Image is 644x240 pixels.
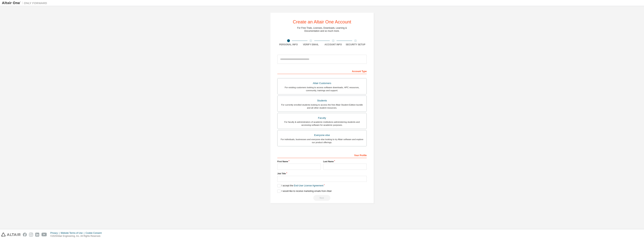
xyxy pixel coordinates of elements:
[280,115,364,121] div: Faculty
[50,235,104,238] p: © 2025 Altair Engineering, Inc. All Rights Reserved.
[277,43,300,46] div: Personal Info
[323,160,367,163] label: Last Name
[2,1,49,5] img: Altair One
[280,81,364,86] div: Altair Customers
[300,43,322,46] div: Verify Email
[1,233,21,237] img: altair_logo.svg
[322,43,344,46] div: Account Info
[344,43,367,46] div: Security Setup
[50,232,61,235] div: Privacy
[280,120,364,127] div: For faculty & administrators of academic institutions administering students and accessing softwa...
[294,184,324,187] a: End-User License Agreement
[41,233,47,237] img: youtube.svg
[61,232,85,235] div: Website Terms of Use
[280,86,364,92] div: For existing customers looking to access software downloads, HPC resources, community, trainings ...
[280,138,364,144] div: For individuals, businesses and everyone else looking to try Altair software and explore our prod...
[277,184,323,187] label: I accept the
[29,233,33,237] img: instagram.svg
[280,103,364,109] div: For currently enrolled students looking to access the free Altair Student Edition bundle and all ...
[35,233,39,237] img: linkedin.svg
[297,26,347,32] div: For Free Trials, Licenses, Downloads, Learning & Documentation and so much more.
[85,232,104,235] div: Cookie Consent
[280,133,364,138] div: Everyone else
[280,98,364,103] div: Students
[277,172,367,175] label: Job Title
[277,160,321,163] label: First Name
[277,190,332,193] label: I would like to receive marketing emails from Altair
[277,152,367,158] div: Your Profile
[23,233,27,237] img: facebook.svg
[277,195,367,201] div: Read and acccept EULA to continue
[293,20,351,24] div: Create an Altair One Account
[277,68,367,74] div: Account Type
